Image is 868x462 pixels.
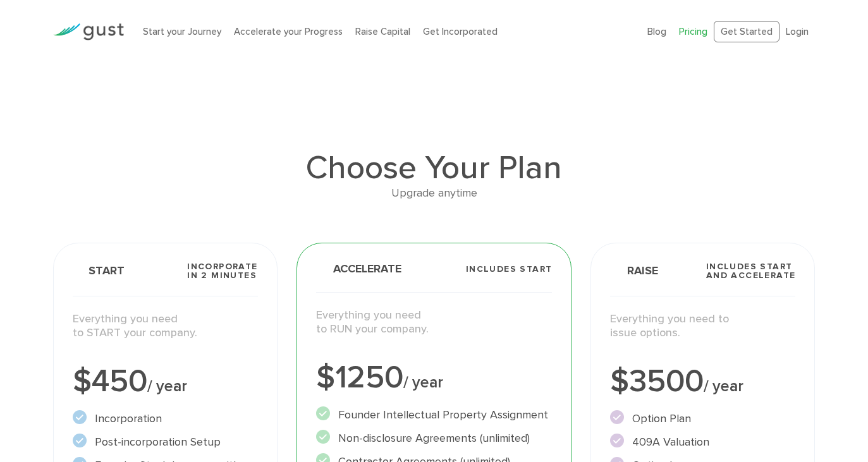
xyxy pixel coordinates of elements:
img: Gust Logo [53,23,124,40]
div: $3500 [610,366,795,398]
a: Raise Capital [355,26,410,37]
h1: Choose Your Plan [53,152,816,185]
div: $450 [73,366,258,398]
span: / year [704,377,743,396]
p: Everything you need to START your company. [73,312,258,341]
p: Everything you need to RUN your company. [316,308,553,337]
a: Get Started [714,21,779,43]
span: Accelerate [316,264,401,275]
span: Raise [610,264,658,277]
a: Login [786,26,809,37]
a: Accelerate your Progress [234,26,343,37]
li: Post-incorporation Setup [73,434,258,451]
a: Get Incorporated [423,26,498,37]
span: Start [73,264,125,277]
a: Blog [647,26,666,37]
span: Includes START [466,265,553,274]
span: / year [403,373,443,392]
li: Founder Intellectual Property Assignment [316,406,553,423]
li: Non-disclosure Agreements (unlimited) [316,430,553,447]
li: Option Plan [610,410,795,427]
div: Upgrade anytime [53,185,816,203]
p: Everything you need to issue options. [610,312,795,341]
a: Pricing [679,26,707,37]
div: $1250 [316,362,553,394]
span: Incorporate in 2 Minutes [187,262,257,280]
li: 409A Valuation [610,434,795,451]
span: / year [147,377,187,396]
li: Incorporation [73,410,258,427]
span: Includes START and ACCELERATE [706,262,796,280]
a: Start your Journey [143,26,221,37]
